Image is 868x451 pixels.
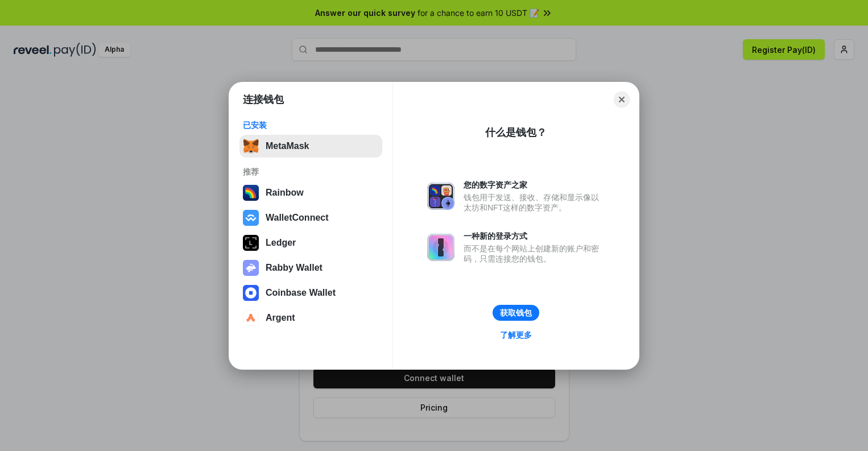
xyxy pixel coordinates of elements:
button: MetaMask [239,135,382,158]
div: 您的数字资产之家 [464,180,605,190]
div: 而不是在每个网站上创建新的账户和密码，只需连接您的钱包。 [464,243,605,264]
div: Coinbase Wallet [266,288,336,298]
div: Ledger [266,238,296,248]
img: svg+xml,%3Csvg%20width%3D%22120%22%20height%3D%22120%22%20viewBox%3D%220%200%20120%20120%22%20fil... [243,185,259,201]
button: WalletConnect [239,206,382,229]
div: Rabby Wallet [266,263,323,273]
button: Rainbow [239,181,382,204]
img: svg+xml,%3Csvg%20xmlns%3D%22http%3A%2F%2Fwww.w3.org%2F2000%2Fsvg%22%20fill%3D%22none%22%20viewBox... [427,183,454,210]
button: 获取钱包 [493,305,539,321]
img: svg+xml,%3Csvg%20width%3D%2228%22%20height%3D%2228%22%20viewBox%3D%220%200%2028%2028%22%20fill%3D... [243,285,259,301]
div: Rainbow [266,188,304,198]
div: 获取钱包 [500,308,532,318]
button: Argent [239,307,382,329]
img: svg+xml,%3Csvg%20fill%3D%22none%22%20height%3D%2233%22%20viewBox%3D%220%200%2035%2033%22%20width%... [243,138,259,154]
h1: 连接钱包 [243,93,284,106]
div: MetaMask [266,141,309,151]
button: Coinbase Wallet [239,282,382,304]
img: svg+xml,%3Csvg%20xmlns%3D%22http%3A%2F%2Fwww.w3.org%2F2000%2Fsvg%22%20fill%3D%22none%22%20viewBox... [243,260,259,276]
div: 什么是钱包？ [485,126,547,139]
button: Close [614,92,630,107]
div: WalletConnect [266,213,329,223]
div: 一种新的登录方式 [464,231,605,241]
div: 已安装 [243,120,379,130]
a: 了解更多 [493,328,539,342]
img: svg+xml,%3Csvg%20xmlns%3D%22http%3A%2F%2Fwww.w3.org%2F2000%2Fsvg%22%20fill%3D%22none%22%20viewBox... [427,234,454,261]
div: 推荐 [243,167,379,177]
button: Rabby Wallet [239,256,382,279]
img: svg+xml,%3Csvg%20width%3D%2228%22%20height%3D%2228%22%20viewBox%3D%220%200%2028%2028%22%20fill%3D... [243,310,259,326]
div: 了解更多 [500,330,532,340]
img: svg+xml,%3Csvg%20xmlns%3D%22http%3A%2F%2Fwww.w3.org%2F2000%2Fsvg%22%20width%3D%2228%22%20height%3... [243,235,259,251]
img: svg+xml,%3Csvg%20width%3D%2228%22%20height%3D%2228%22%20viewBox%3D%220%200%2028%2028%22%20fill%3D... [243,210,259,226]
div: 钱包用于发送、接收、存储和显示像以太坊和NFT这样的数字资产。 [464,192,605,213]
div: Argent [266,313,295,323]
button: Ledger [239,231,382,254]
